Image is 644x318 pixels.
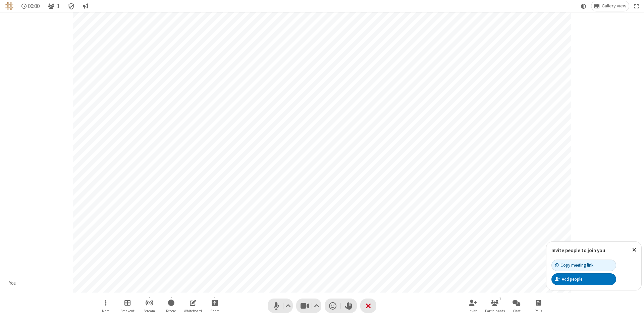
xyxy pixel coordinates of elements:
span: Stream [144,309,155,313]
button: Start recording [161,296,181,315]
img: QA Selenium DO NOT DELETE OR CHANGE [5,2,13,10]
button: Open shared whiteboard [183,296,203,315]
span: Breakout [120,309,135,313]
div: Meeting details Encryption enabled [65,1,78,11]
button: Open participant list [45,1,62,11]
span: Whiteboard [184,309,202,313]
button: Open participant list [485,296,505,315]
div: Copy meeting link [555,262,593,268]
button: Send a reaction [325,299,341,313]
div: You [7,279,19,287]
label: Invite people to join you [551,247,605,254]
button: Manage Breakout Rooms [117,296,138,315]
span: Participants [485,309,505,313]
button: End or leave meeting [360,299,376,313]
span: Record [166,309,176,313]
button: Open chat [506,296,527,315]
button: Video setting [312,299,321,313]
span: Polls [535,309,542,313]
span: More [102,309,109,313]
button: Start streaming [139,296,159,315]
button: Fullscreen [632,1,642,11]
div: 1 [497,296,503,302]
span: Invite [469,309,477,313]
button: Stop video (Alt+V) [296,299,321,313]
button: Open menu [96,296,116,315]
span: Gallery view [602,3,626,9]
button: Open poll [528,296,548,315]
button: Start sharing [205,296,225,315]
span: Share [210,309,219,313]
button: Copy meeting link [551,260,616,271]
button: Audio settings [284,299,293,313]
button: Using system theme [578,1,589,11]
button: Raise hand [341,299,357,313]
button: Change layout [591,1,629,11]
span: 1 [57,3,60,9]
div: Timer [19,1,43,11]
button: Add people [551,273,616,285]
span: 00:00 [28,3,40,9]
button: Close popover [627,242,641,258]
button: Conversation [80,1,91,11]
span: Chat [513,309,521,313]
button: Mute (Alt+A) [268,299,293,313]
button: Invite participants (Alt+I) [463,296,483,315]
